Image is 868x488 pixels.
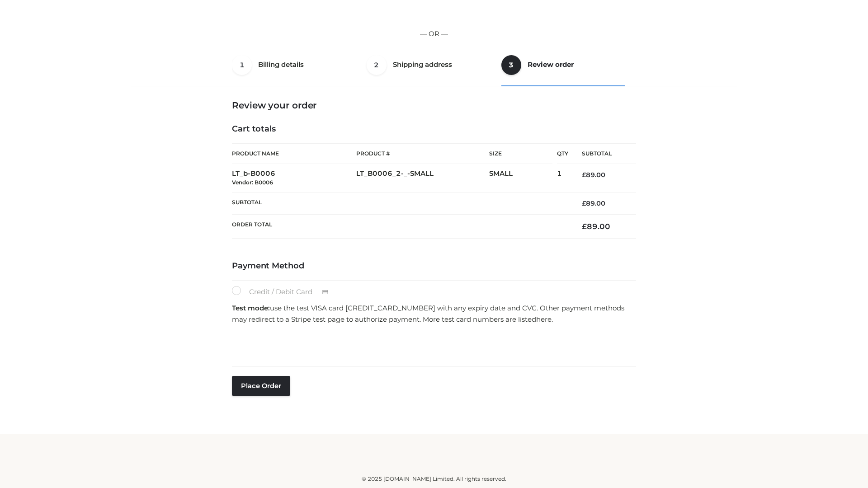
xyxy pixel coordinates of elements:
div: © 2025 [DOMAIN_NAME] Limited. All rights reserved. [134,474,734,483]
strong: Test mode: [232,304,270,312]
img: Credit / Debit Card [317,287,334,298]
th: Subtotal [232,192,568,214]
td: LT_B0006_2-_-SMALL [356,164,489,192]
td: SMALL [489,164,557,192]
th: Order Total [232,215,568,239]
label: Credit / Debit Card [232,286,338,298]
span: £ [582,171,586,179]
bdi: 89.00 [582,199,605,207]
span: £ [582,199,586,207]
h3: Review your order [232,100,636,111]
bdi: 89.00 [582,171,605,179]
p: — OR — [134,28,734,40]
th: Product # [356,143,489,164]
th: Product Name [232,143,356,164]
iframe: Secure payment input frame [230,328,634,361]
bdi: 89.00 [582,222,610,231]
td: LT_b-B0006 [232,164,356,192]
small: Vendor: B0006 [232,179,273,186]
h4: Cart totals [232,124,636,134]
h4: Payment Method [232,261,636,271]
th: Size [489,144,552,164]
th: Qty [557,143,568,164]
th: Subtotal [568,144,636,164]
p: use the test VISA card [CREDIT_CARD_NUMBER] with any expiry date and CVC. Other payment methods m... [232,302,636,325]
a: here [536,315,552,324]
span: £ [582,222,587,231]
td: 1 [557,164,568,192]
button: Place order [232,376,290,396]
